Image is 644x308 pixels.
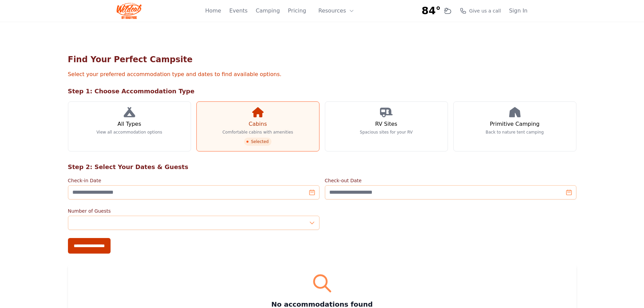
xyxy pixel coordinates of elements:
p: View all accommodation options [96,129,162,135]
h3: Primitive Camping [490,120,540,128]
span: Give us a call [469,7,501,14]
a: Camping [256,7,280,15]
img: Wildcat Logo [117,3,142,19]
button: Resources [314,4,358,18]
a: Pricing [288,7,306,15]
h3: All Types [117,120,141,128]
h2: Step 1: Choose Accommodation Type [68,87,576,96]
span: Selected [244,138,271,146]
label: Number of Guests [68,208,319,214]
p: Comfortable cabins with amenities [222,129,293,135]
a: Primitive Camping Back to nature tent camping [453,101,576,151]
a: Cabins Comfortable cabins with amenities Selected [196,101,319,151]
p: Spacious sites for your RV [360,129,412,135]
span: 84° [422,5,441,17]
a: Sign In [509,7,528,15]
label: Check-out Date [325,177,576,184]
label: Check-in Date [68,177,319,184]
h1: Find Your Perfect Campsite [68,54,576,65]
h2: Step 2: Select Your Dates & Guests [68,162,576,172]
a: Home [205,7,221,15]
h3: RV Sites [375,120,397,128]
h3: Cabins [248,120,267,128]
a: RV Sites Spacious sites for your RV [325,101,448,151]
p: Back to nature tent camping [486,129,544,135]
a: Give us a call [460,7,501,14]
p: Select your preferred accommodation type and dates to find available options. [68,70,576,78]
a: All Types View all accommodation options [68,101,191,151]
a: Events [229,7,247,15]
